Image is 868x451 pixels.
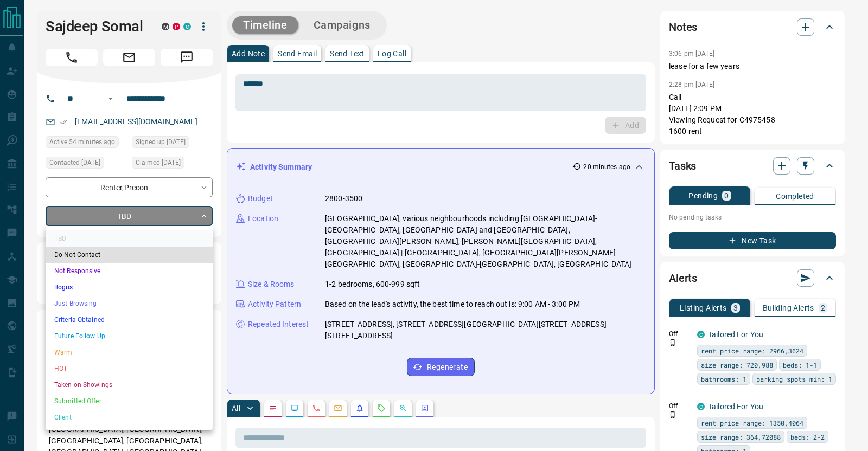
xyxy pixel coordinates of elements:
[46,279,213,295] li: Bogus
[46,409,213,426] li: Client
[46,328,213,344] li: Future Follow Up
[46,295,213,312] li: Just Browsing
[46,360,213,377] li: HOT
[46,393,213,409] li: Submitted Offer
[46,344,213,360] li: Warm
[46,247,213,263] li: Do Not Contact
[46,377,213,393] li: Taken on Showings
[46,312,213,328] li: Criteria Obtained
[46,263,213,279] li: Not Responsive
